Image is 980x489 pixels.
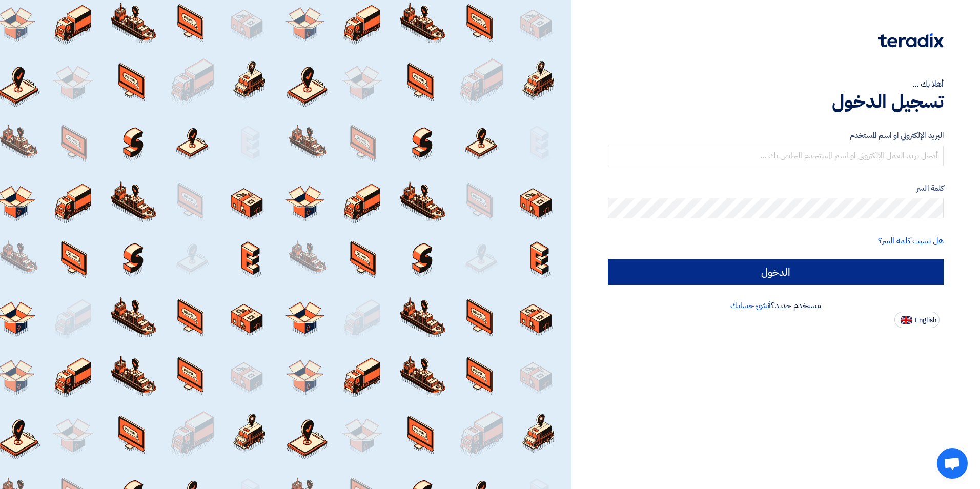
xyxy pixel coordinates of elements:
a: هل نسيت كلمة السر؟ [878,235,944,247]
h1: تسجيل الدخول [608,90,944,113]
a: أنشئ حسابك [730,299,771,312]
label: كلمة السر [608,182,944,194]
input: أدخل بريد العمل الإلكتروني او اسم المستخدم الخاص بك ... [608,146,944,166]
div: أهلا بك ... [608,78,944,90]
label: البريد الإلكتروني او اسم المستخدم [608,130,944,141]
div: مستخدم جديد؟ [608,299,944,312]
button: English [894,312,940,328]
input: الدخول [608,259,944,285]
img: Teradix logo [878,33,944,48]
div: Open chat [937,448,968,479]
img: en-US.png [901,316,912,324]
span: English [915,317,936,324]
